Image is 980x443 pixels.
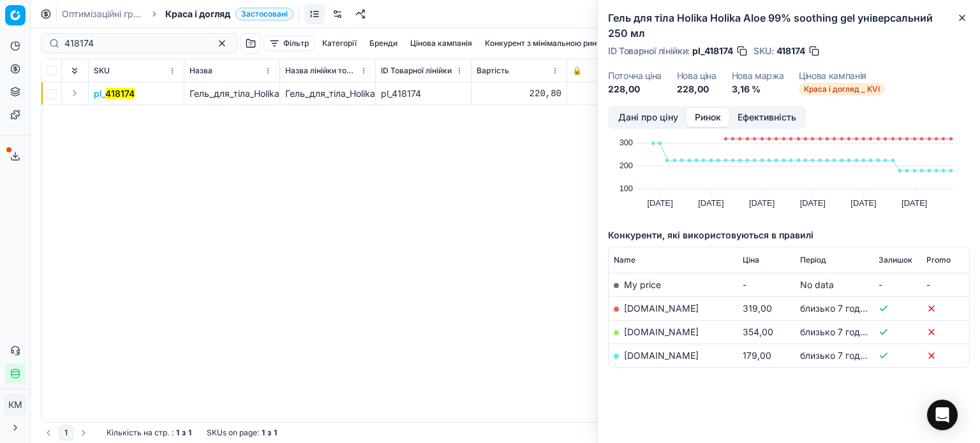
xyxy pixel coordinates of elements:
[267,428,271,438] strong: з
[285,66,357,76] span: Назва лінійки товарів
[729,108,805,127] button: Ефективність
[927,400,958,430] div: Open Intercom Messenger
[165,8,230,20] span: Краса і догляд
[624,303,699,314] a: [DOMAIN_NAME]
[620,161,633,170] text: 200
[405,36,477,51] button: Цінова кампанія
[94,87,135,100] span: pl_
[732,71,784,80] dt: Нова маржа
[921,273,969,296] td: -
[62,8,144,20] a: Оптимізаційні групи
[732,83,784,96] dd: 3,16 %
[6,395,25,414] span: КM
[64,37,204,50] input: Пошук по SKU або назві
[317,36,362,51] button: Категорії
[850,198,876,208] text: [DATE]
[188,428,191,438] strong: 1
[624,279,661,290] span: My price
[799,71,885,80] dt: Цінова кампанія
[608,71,662,80] dt: Поточна ціна
[364,36,403,51] button: Бренди
[800,326,895,337] span: близько 7 годин тому
[776,45,805,57] span: 418174
[94,66,110,76] span: SKU
[749,198,775,208] text: [DATE]
[879,255,912,265] span: Залишок
[189,88,514,99] span: Гель_для_тіла_Holika_Holika_Aloe_99%_soothing_gel_універсальний_250_мл
[477,66,509,76] span: Вартість
[873,273,921,296] td: -
[274,428,277,438] strong: 1
[610,108,687,127] button: Дані про ціну
[235,8,293,20] span: Застосовані
[285,87,370,100] div: Гель_для_тіла_Holika_Holika_Aloe_99%_soothing_gel_універсальний_250_мл
[608,83,662,96] dd: 228,00
[687,108,729,127] button: Ринок
[105,88,135,99] mark: 418174
[926,255,951,265] span: Promo
[94,87,135,100] button: pl_418174
[795,273,873,296] td: No data
[572,66,582,76] span: 🔒
[647,198,672,208] text: [DATE]
[698,198,724,208] text: [DATE]
[67,63,82,78] button: Expand all
[614,255,635,265] span: Name
[800,255,826,265] span: Період
[107,428,169,438] span: Кількість на стр.
[902,198,927,208] text: [DATE]
[692,45,733,57] span: pl_418174
[743,303,772,314] span: 319,00
[799,83,885,96] span: Краса і догляд _ KVI
[743,350,771,361] span: 179,00
[41,425,91,440] nav: pagination
[76,425,91,440] button: Go to next page
[59,425,73,440] button: 1
[624,326,699,337] a: [DOMAIN_NAME]
[608,229,970,242] h5: Конкуренти, які використовуються в правилі
[754,47,774,55] span: SKU :
[381,87,466,100] div: pl_418174
[738,273,795,296] td: -
[67,85,82,101] button: Expand
[677,83,716,96] dd: 228,00
[264,36,315,51] button: Фільтр
[800,350,895,361] span: близько 7 годин тому
[477,87,561,100] div: 220,80
[677,71,716,80] dt: Нова ціна
[189,66,212,76] span: Назва
[62,8,293,20] nav: breadcrumb
[620,184,633,193] text: 100
[107,428,191,438] div: :
[176,428,179,438] strong: 1
[620,138,633,147] text: 300
[41,425,56,440] button: Go to previous page
[743,326,773,337] span: 354,00
[5,395,26,415] button: КM
[608,47,690,55] span: ID Товарної лінійки :
[381,66,452,76] span: ID Товарної лінійки
[800,198,826,208] text: [DATE]
[743,255,759,265] span: Ціна
[624,350,699,361] a: [DOMAIN_NAME]
[480,36,650,51] button: Конкурент з мінімальною ринковою ціною
[182,428,186,438] strong: з
[800,303,895,314] span: близько 7 годин тому
[165,8,293,20] span: Краса і доглядЗастосовані
[262,428,265,438] strong: 1
[608,10,970,41] h2: Гель для тіла Holika Holika Aloe 99% soothing gel універсальний 250 мл
[207,428,259,438] span: SKUs on page :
